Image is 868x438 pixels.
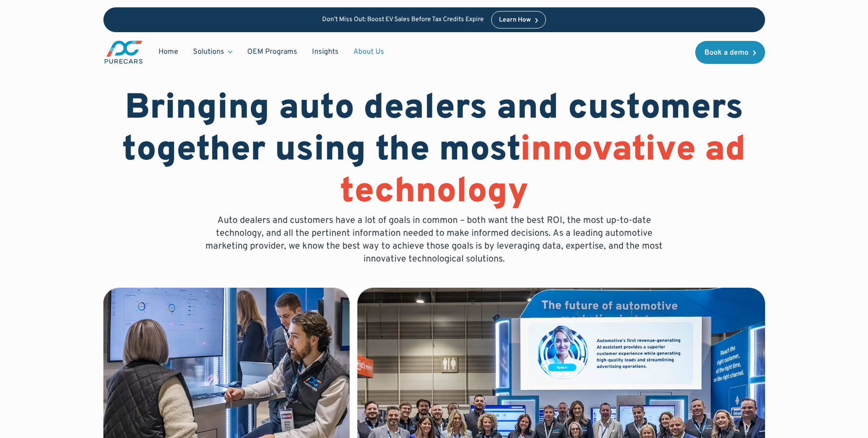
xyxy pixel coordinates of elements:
div: Solutions [193,47,224,57]
a: About Us [346,43,391,61]
p: Don’t Miss Out: Boost EV Sales Before Tax Credits Expire [322,16,484,24]
a: Home [151,43,186,61]
p: Auto dealers and customers have a lot of goals in common – both want the best ROI, the most up-to... [199,214,669,266]
div: Solutions [186,43,240,61]
a: OEM Programs [240,43,305,61]
span: innovative ad technology [340,129,746,215]
div: Book a demo [704,49,749,57]
a: Learn How [491,11,546,28]
div: Learn How [499,17,531,23]
img: purecars logo [103,40,144,65]
a: Insights [305,43,346,61]
a: Book a demo [695,41,765,64]
h1: Bringing auto dealers and customers together using the most [103,88,765,214]
a: main [103,40,144,65]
